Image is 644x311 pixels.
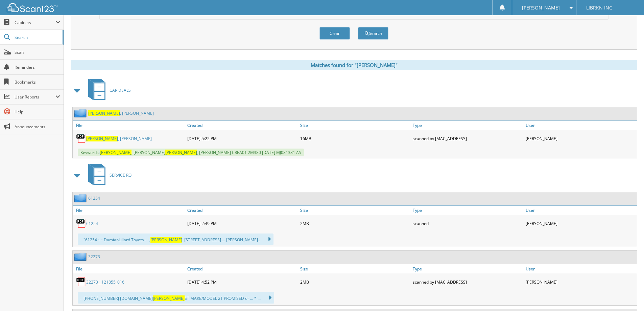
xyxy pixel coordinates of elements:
div: [DATE] 2:49 PM [186,217,299,230]
img: PDF.png [76,218,86,228]
a: 61254 [86,221,98,226]
span: Reminders [15,64,60,70]
a: Type [411,264,524,273]
span: [PERSON_NAME] [86,136,118,141]
a: [PERSON_NAME], [PERSON_NAME] [86,136,152,141]
span: Announcements [15,124,60,130]
span: [PERSON_NAME] [522,6,560,10]
a: Created [186,121,299,130]
div: ...[PHONE_NUMBER] [DOMAIN_NAME] ST MAKE/MODEL 21 PROMISED or ... * ... [78,292,274,304]
img: folder2.png [74,252,88,261]
a: Type [411,121,524,130]
div: [PERSON_NAME] [524,217,637,230]
div: scanned by [MAC_ADDRESS] [411,275,524,289]
div: ..."61254 ~~ DamianLillard Toyota - : ; . [STREET_ADDRESS] ... [PERSON_NAME].. [78,234,273,245]
a: File [73,206,186,215]
div: 16MB [299,132,411,145]
span: SERVICE RO [110,172,132,178]
span: User Reports [15,94,55,100]
div: 2MB [299,217,411,230]
span: [PERSON_NAME] [153,295,185,301]
span: Scan [15,49,60,55]
div: scanned [411,217,524,230]
div: [PERSON_NAME] [524,275,637,289]
span: [PERSON_NAME] [150,237,182,243]
a: 32273 [88,254,100,260]
span: Help [15,109,60,115]
a: User [524,264,637,273]
a: SERVICE RO [84,162,132,188]
span: Search [15,35,59,40]
span: Keywords: , [PERSON_NAME] , [PERSON_NAME] CREA01 2M380 [DATE] MJ081381 AS [78,149,304,156]
span: Bookmarks [15,79,60,85]
a: 32273__121855_016 [86,279,124,285]
div: 2MB [299,275,411,289]
span: CAR DEALS [110,87,131,93]
span: LIBRKN INC [586,6,612,10]
a: 61254 [88,195,100,201]
span: [PERSON_NAME] [165,150,197,155]
button: Search [358,27,388,40]
a: CAR DEALS [84,77,131,104]
img: PDF.png [76,277,86,287]
div: scanned by [MAC_ADDRESS] [411,132,524,145]
a: File [73,264,186,273]
div: Matches found for "[PERSON_NAME]" [71,60,637,70]
span: [PERSON_NAME] [100,150,132,155]
button: Clear [319,27,350,40]
div: [PERSON_NAME] [524,132,637,145]
a: User [524,206,637,215]
a: User [524,121,637,130]
a: Type [411,206,524,215]
div: [DATE] 5:22 PM [186,132,299,145]
a: Size [299,206,411,215]
a: File [73,121,186,130]
img: folder2.png [74,109,88,117]
a: Size [299,121,411,130]
a: [PERSON_NAME], [PERSON_NAME] [88,110,154,116]
a: Created [186,264,299,273]
img: folder2.png [74,194,88,202]
a: Size [299,264,411,273]
a: Created [186,206,299,215]
span: Cabinets [15,20,55,25]
span: [PERSON_NAME] [88,110,120,116]
img: scan123-logo-white.svg [7,3,57,12]
img: PDF.png [76,133,86,143]
div: [DATE] 4:52 PM [186,275,299,289]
